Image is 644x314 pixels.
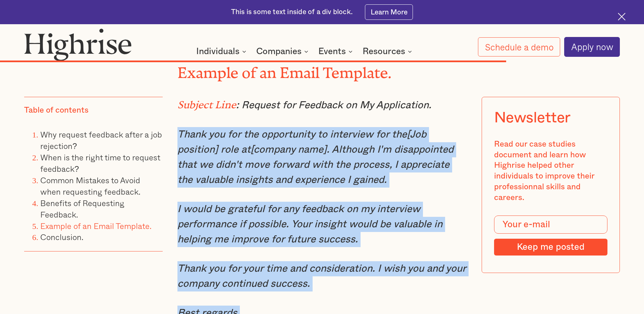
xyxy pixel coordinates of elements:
input: Keep me posted [494,239,608,256]
input: Your e-mail [494,215,608,234]
img: Highrise logo [24,28,132,61]
a: Example of an Email Template. [40,219,152,232]
div: Individuals [196,47,239,55]
div: Table of contents [24,105,89,116]
div: Read our case studies document and learn how Highrise helped other individuals to improve their p... [494,139,608,203]
a: Schedule a demo [478,37,560,57]
em: I would be grateful for any feedback on my interview performance if possible. Your insight would ... [177,204,442,244]
form: Modal Form [494,215,608,256]
div: Companies [256,47,302,55]
a: Benefits of Requesting Feedback. [40,196,124,220]
div: Events [318,47,346,55]
a: Why request feedback after a job rejection? [40,128,162,152]
a: When is the right time to request feedback? [40,151,160,175]
a: Apply now [564,37,620,56]
div: This is some text inside of a div block. [231,7,353,17]
a: Learn More [365,4,413,19]
div: Resources [363,47,414,55]
img: Cross icon [618,13,626,21]
a: Conclusion. [40,231,84,243]
em: : Request for Feedback on My Application. [236,100,431,110]
em: Subject Line [177,99,236,106]
div: Individuals [196,47,248,55]
em: Thank you for your time and consideration. I wish you and your company continued success. [177,264,466,289]
div: Companies [256,47,310,55]
em: Thank you for the opportunity to interview for the[Job position] role at[company name]. Although ... [177,129,453,185]
div: Resources [363,47,405,55]
div: Newsletter [494,109,571,127]
div: Events [318,47,355,55]
h2: Example of an Email Template. [177,61,467,78]
a: Common Mistakes to Avoid when requesting feedback. [40,174,141,198]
